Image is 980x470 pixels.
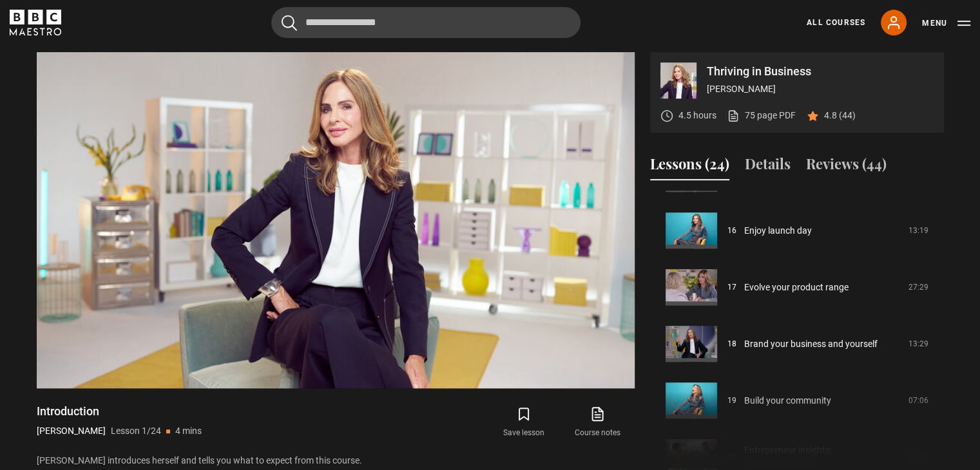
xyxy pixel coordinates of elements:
a: Brand your business and yourself [744,337,878,351]
p: 4.8 (44) [824,109,856,122]
h1: Introduction [37,404,202,419]
button: Submit the search query [282,15,297,31]
p: [PERSON_NAME] [707,82,934,96]
a: Enjoy launch day [744,224,812,238]
button: Reviews (44) [806,153,887,180]
a: Course notes [561,404,634,441]
p: Thriving in Business [707,66,934,77]
a: Evolve your product range [744,281,849,294]
svg: BBC Maestro [10,10,61,35]
p: [PERSON_NAME] introduces herself and tells you what to expect from this course. [37,454,635,467]
button: Lessons (24) [650,153,729,180]
p: Lesson 1/24 [111,424,161,438]
p: [PERSON_NAME] [37,424,106,438]
a: 75 page PDF [727,109,796,122]
button: Save lesson [487,404,561,441]
button: Toggle navigation [922,17,970,30]
p: 4 mins [175,424,202,438]
video-js: Video Player [37,52,635,388]
button: Details [745,153,791,180]
a: All Courses [807,17,865,28]
p: 4.5 hours [678,109,716,122]
input: Search [271,7,581,38]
